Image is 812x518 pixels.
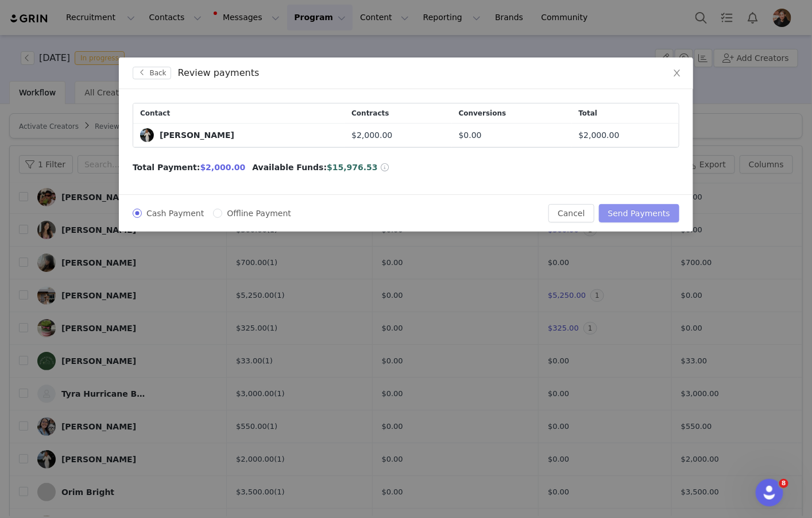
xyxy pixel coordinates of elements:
[779,479,788,488] span: 8
[351,108,389,118] span: Contracts
[351,131,392,140] span: $2,000.00
[140,128,234,142] a: [PERSON_NAME]
[599,204,679,222] button: Send Payments
[459,108,506,118] span: Conversions
[459,129,482,141] span: $0.00
[579,131,620,140] span: $2,000.00
[327,163,378,172] span: $15,976.53
[142,209,208,218] span: Cash Payment
[252,162,327,174] span: Available Funds:
[548,204,594,222] button: Cancel
[140,108,170,118] span: Contact
[661,57,693,90] button: Close
[579,108,598,118] span: Total
[222,209,296,218] span: Offline Payment
[133,67,171,79] button: Back
[133,162,200,174] span: Total Payment:
[672,68,682,78] i: icon: close
[756,479,783,507] iframe: Intercom live chat
[140,128,154,142] img: b9d1d34f-8308-4a93-86ba-370bcf2b5a2e.jpg
[178,67,260,79] div: Review payments
[200,163,246,172] span: $2,000.00
[160,131,234,140] div: [PERSON_NAME]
